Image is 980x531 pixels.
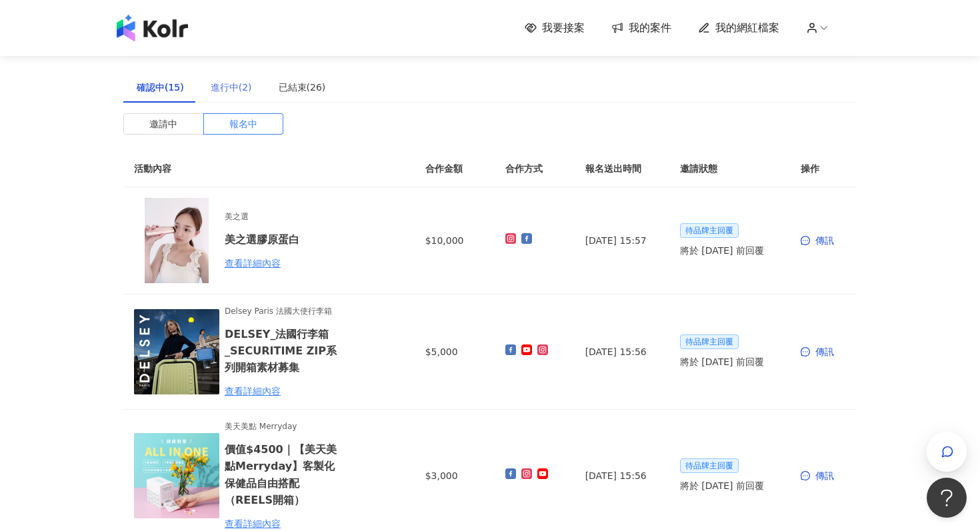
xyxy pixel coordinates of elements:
[542,21,585,35] span: 我要接案
[680,478,764,493] span: 將於 [DATE] 前回覆
[611,21,671,35] a: 我的案件
[225,256,341,270] div: 查看詳細內容
[801,468,846,483] div: 傳訊
[134,433,219,518] img: 客製化保健食品
[801,471,810,480] span: message
[790,151,857,187] th: 操作
[801,236,810,245] span: message
[211,80,252,95] div: 進行中(2)
[134,198,219,283] img: 美之選膠原蛋白送RF美容儀
[575,151,669,187] th: 報名送出時間
[575,187,669,294] td: [DATE] 15:57
[225,231,341,248] h6: 美之選膠原蛋白
[134,309,219,394] img: 【DELSEY】SECURITIME ZIP旅行箱
[927,478,967,518] iframe: Help Scout Beacon - Open
[680,354,764,369] span: 將於 [DATE] 前回覆
[225,384,341,398] div: 查看詳細內容
[225,305,341,318] span: Delsey Paris 法國大使行李箱
[715,21,779,35] span: 我的網紅檔案
[415,294,495,410] td: $5,000
[117,15,188,41] img: logo
[225,211,341,223] span: 美之選
[680,334,739,349] span: 待品牌主回覆
[575,294,669,410] td: [DATE] 15:56
[525,21,585,35] a: 我要接案
[801,347,810,356] span: message
[698,21,779,35] a: 我的網紅檔案
[669,151,790,187] th: 邀請狀態
[137,80,184,95] div: 確認中(15)
[629,21,671,35] span: 我的案件
[279,80,326,95] div: 已結束(26)
[801,344,846,359] div: 傳訊
[680,243,764,258] span: 將於 [DATE] 前回覆
[680,223,739,238] span: 待品牌主回覆
[415,151,495,187] th: 合作金額
[680,458,739,473] span: 待品牌主回覆
[225,420,341,433] span: 美天美點 Merryday
[229,114,257,134] span: 報名中
[225,441,341,508] h6: 價值$4500｜【美天美點Merryday】客製化保健品自由搭配（REELS開箱）
[123,151,390,187] th: 活動內容
[149,114,177,134] span: 邀請中
[225,516,341,531] div: 查看詳細內容
[495,151,575,187] th: 合作方式
[225,326,341,376] h6: DELSEY_法國行李箱_SECURITIME ZIP系列開箱素材募集
[415,187,495,294] td: $10,000
[801,233,846,248] div: 傳訊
